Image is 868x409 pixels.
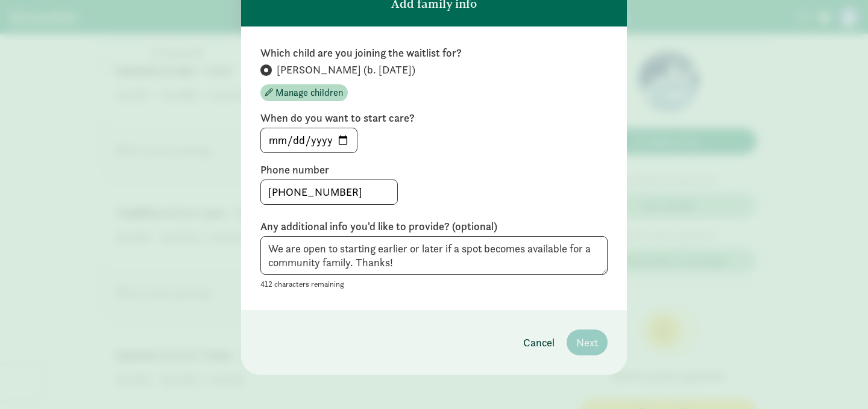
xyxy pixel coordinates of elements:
label: Phone number [260,163,608,177]
label: Which child are you joining the waitlist for? [260,46,608,60]
button: Manage children [260,84,348,101]
small: 412 characters remaining [260,279,344,289]
span: Next [576,334,598,351]
label: When do you want to start care? [260,111,608,125]
span: [PERSON_NAME] (b. [DATE]) [277,63,415,77]
button: Next [567,329,608,355]
button: Cancel [514,329,564,355]
input: 5555555555 [261,180,397,204]
span: Cancel [523,334,555,351]
label: Any additional info you'd like to provide? (optional) [260,219,608,234]
span: Manage children [275,86,343,100]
